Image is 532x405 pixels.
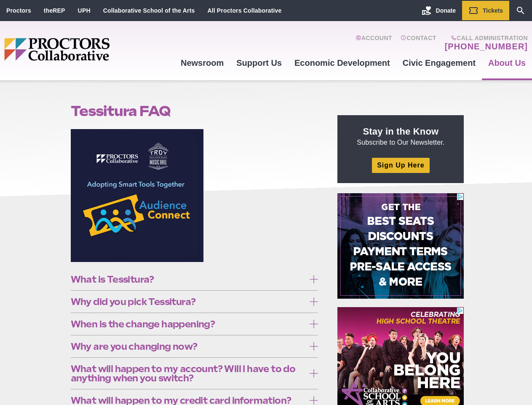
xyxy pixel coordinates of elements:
span: When is the change happening? [71,319,305,329]
strong: Stay in the Know [363,126,439,137]
iframe: Advertisement [337,193,464,299]
a: About Us [482,51,532,74]
a: Account [356,35,392,51]
a: theREP [44,7,65,14]
img: Proctors logo [4,38,174,61]
a: UPH [78,7,91,14]
a: [PHONE_NUMBER] [445,41,528,51]
a: Search [509,1,532,20]
span: Donate [436,7,456,14]
a: Contact [401,35,436,51]
span: Why did you pick Tessitura? [71,297,305,306]
a: All Proctors Collaborative [207,7,281,14]
p: Subscribe to Our Newsletter. [348,125,454,147]
span: What will happen to my account? Will I have to do anything when you switch? [71,364,305,383]
span: Call Administration [442,35,528,41]
a: Collaborative School of the Arts [103,7,195,14]
span: Tickets [483,7,503,14]
a: Support Us [230,51,288,74]
h1: Tessitura FAQ [71,103,318,119]
a: Civic Engagement [396,51,482,74]
a: Proctors [6,7,31,14]
span: What will happen to my credit card information? [71,396,305,405]
a: Newsroom [174,51,230,74]
a: Economic Development [288,51,396,74]
a: Donate [415,1,462,20]
span: What is Tessitura? [71,275,305,284]
a: Sign Up Here [372,158,429,173]
a: Tickets [462,1,509,20]
span: Why are you changing now? [71,342,305,351]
